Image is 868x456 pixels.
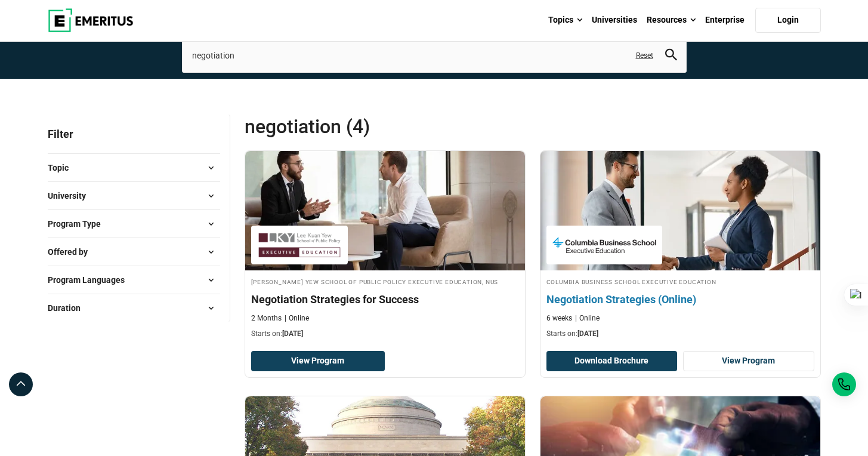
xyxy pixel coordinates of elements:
[636,51,653,61] a: Reset search
[251,292,519,307] h4: Negotiation Strategies for Success
[251,329,519,339] p: Starts on:
[251,276,519,286] h4: [PERSON_NAME] Yew School of Public Policy Executive Education, NUS
[546,292,814,307] h4: Negotiation Strategies (Online)
[48,299,220,317] button: Duration
[48,271,220,289] button: Program Languages
[251,313,282,323] p: 2 Months
[683,351,814,371] a: View Program
[48,189,95,202] span: University
[245,115,533,138] span: negotiation (4)
[285,313,309,323] p: Online
[546,276,814,286] h4: Columbia Business School Executive Education
[48,301,90,315] span: Duration
[48,161,78,174] span: Topic
[546,313,572,323] p: 6 weeks
[540,151,820,346] a: Business Management Course by Columbia Business School Executive Education - September 25, 2025 C...
[48,273,134,286] span: Program Languages
[546,351,678,371] button: Download Brochure
[48,115,220,153] p: Filter
[48,217,110,230] span: Program Type
[257,232,342,258] img: Lee Kuan Yew School of Public Policy Executive Education, NUS
[245,151,525,346] a: Leadership Course by Lee Kuan Yew School of Public Policy Executive Education, NUS - September 30...
[526,145,834,276] img: Negotiation Strategies (Online) | Online Business Management Course
[48,215,220,233] button: Program Type
[251,351,385,371] a: View Program
[48,245,97,258] span: Offered by
[182,39,687,72] input: search-page
[245,151,525,270] img: Negotiation Strategies for Success | Online Leadership Course
[48,243,220,261] button: Offered by
[282,329,303,338] span: [DATE]
[665,52,677,63] a: search
[546,329,814,339] p: Starts on:
[575,313,600,323] p: Online
[552,232,656,258] img: Columbia Business School Executive Education
[48,187,220,205] button: University
[665,49,677,63] button: search
[577,329,598,338] span: [DATE]
[755,8,821,33] a: Login
[48,159,220,177] button: Topic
